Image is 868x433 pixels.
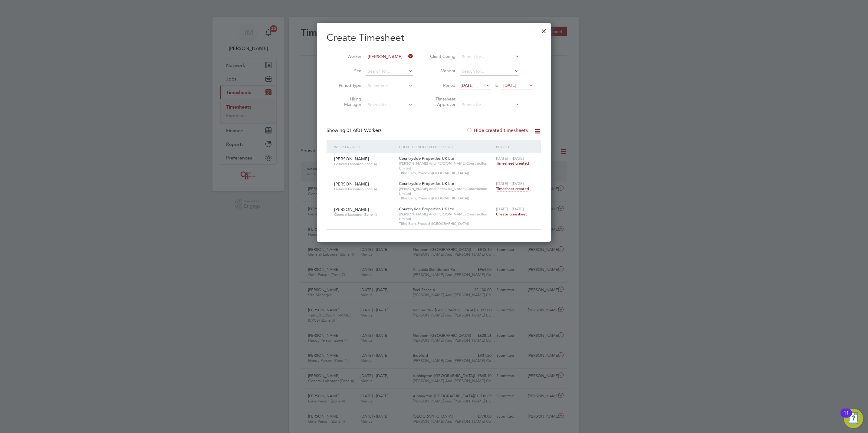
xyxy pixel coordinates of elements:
[366,82,413,90] input: Select one
[334,156,369,162] span: [PERSON_NAME]
[334,207,369,212] span: [PERSON_NAME]
[496,186,529,192] span: Timesheet created
[399,161,493,170] span: [PERSON_NAME] And [PERSON_NAME] Construction Limited
[461,83,474,88] span: [DATE]
[334,83,361,88] label: Period Type
[460,67,519,76] input: Search for...
[428,68,455,74] label: Vendor
[334,212,394,217] span: General Labourer (Zone 4)
[496,161,529,166] span: Timesheet created
[334,187,394,192] span: General Labourer (Zone 4)
[334,96,361,107] label: Hiring Manager
[399,212,493,221] span: [PERSON_NAME] And [PERSON_NAME] Construction Limited
[843,413,849,421] div: 11
[334,54,361,59] label: Worker
[334,162,394,166] span: General Labourer (Zone 4)
[347,127,357,133] span: 01 of
[428,96,455,107] label: Timesheet Approver
[397,140,495,154] div: Client Config / Vendor / Site
[366,53,413,61] input: Search for...
[844,409,863,428] button: Open Resource Center, 11 new notifications
[327,31,541,44] h2: Create Timesheet
[503,83,516,88] span: [DATE]
[428,54,455,59] label: Client Config
[334,68,361,74] label: Site
[496,156,524,161] span: [DATE] - [DATE]
[496,206,524,212] span: [DATE] - [DATE]
[460,101,519,109] input: Search for...
[366,67,413,76] input: Search for...
[460,53,519,61] input: Search for...
[334,181,369,187] span: [PERSON_NAME]
[399,221,493,226] span: Tithe Barn, Phase 6 ([GEOGRAPHIC_DATA])
[428,83,455,88] label: Period
[399,196,493,201] span: Tithe Barn, Phase 6 ([GEOGRAPHIC_DATA])
[399,181,454,186] span: Countryside Properties UK Ltd
[327,127,383,134] div: Showing
[466,127,528,133] label: Hide created timesheets
[399,186,493,196] span: [PERSON_NAME] And [PERSON_NAME] Construction Limited
[399,171,493,175] span: Tithe Barn, Phase 6 ([GEOGRAPHIC_DATA])
[399,206,454,212] span: Countryside Properties UK Ltd
[492,81,500,89] span: To
[333,140,397,154] div: Worker / Role
[347,127,382,133] span: 01 Workers
[399,156,454,161] span: Countryside Properties UK Ltd
[366,101,413,109] input: Search for...
[496,181,524,186] span: [DATE] - [DATE]
[495,140,535,154] div: Period
[496,212,527,217] span: Create timesheet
